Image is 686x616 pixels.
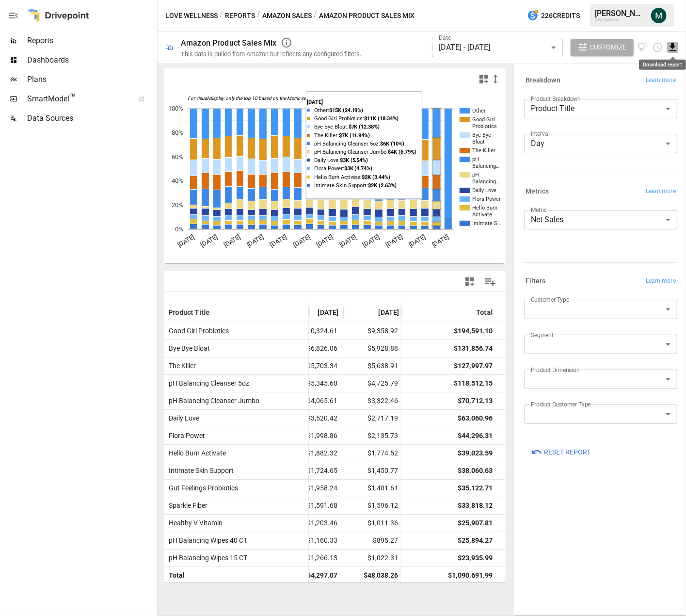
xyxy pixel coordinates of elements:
div: A chart. [164,89,506,263]
div: $33,818.12 [458,497,493,514]
span: $2,135.73 [349,427,399,444]
span: $5,928.88 [349,340,399,357]
img: Michael Cormack [651,8,667,23]
text: Probiotics [472,123,497,130]
span: $3,520.42 [288,410,339,427]
text: Balancing… [472,178,499,185]
div: $25,907.81 [458,515,493,532]
label: Metric [531,206,547,214]
span: Learn more [646,76,676,85]
text: pH [472,156,479,162]
h6: Filters [526,276,546,287]
div: $63,060.96 [458,410,493,427]
span: [DATE] [318,308,339,317]
button: Love Wellness [165,10,218,22]
span: $5,638.91 [349,357,399,374]
text: [DATE] [408,233,427,248]
span: Intimate Skin Support [165,462,234,479]
button: Manage Columns [479,271,501,293]
span: [DATE] [379,308,399,317]
span: $1,724.65 [288,462,339,479]
span: $1,022.31 [349,550,399,567]
text: Other [472,108,486,114]
text: 20% [172,201,183,209]
span: Dashboards [27,54,155,66]
span: $1,596.12 [349,497,399,514]
text: [DATE] [315,233,335,248]
div: $39,023.59 [458,445,493,462]
span: The Killer [165,357,196,374]
span: Gut Feelings Probiotics [165,480,239,497]
span: $4,725.79 [349,375,399,392]
div: Love Wellness [595,18,645,22]
span: $1,882.32 [288,445,339,462]
text: [DATE] [384,233,404,248]
text: Activate [472,211,492,218]
div: $44,296.31 [458,427,493,444]
span: $1,266.13 [288,550,339,567]
div: Product Title [524,99,677,118]
div: $35,122.71 [458,480,493,497]
text: Bye Bye [472,132,491,138]
button: View documentation [638,39,649,56]
text: 40% [172,177,183,184]
span: $48,038.26 [349,567,399,584]
text: Intimate S… [472,220,501,227]
text: [DATE] [176,233,196,248]
span: Reset Report [544,446,590,458]
div: Amazon Product Sales Mix [181,38,277,48]
div: / [257,10,260,22]
div: $131,856.74 [454,340,493,357]
span: pH Balancing Wipes 40 CT [165,532,248,549]
h6: Breakdown [526,75,560,86]
div: Total [477,308,493,316]
span: $54,297.07 [288,567,339,584]
text: Balancing… [472,163,499,169]
button: Reports [225,10,255,22]
text: The Killer [472,147,495,154]
div: / [220,10,223,22]
span: 226 Credits [541,10,580,22]
text: [DATE] [246,233,265,248]
span: pH Balancing Cleanser 5oz [165,375,250,392]
span: $1,011.36 [349,515,399,532]
div: Day [524,134,677,153]
span: $5,345.60 [288,375,339,392]
div: / [314,10,317,22]
div: $118,512.15 [454,375,493,392]
text: 0% [175,226,183,233]
span: Total [165,567,185,584]
span: $4,065.61 [288,392,339,409]
text: Bloat [472,139,485,145]
span: $1,401.61 [349,480,399,497]
button: Reset Report [524,443,597,461]
span: Hello Burn Activate [165,445,226,462]
text: 60% [172,153,183,161]
div: $25,894.27 [458,532,493,549]
span: Daily Love [165,410,200,427]
span: $6,826.06 [288,340,339,357]
div: $23,935.99 [458,550,493,567]
span: pH Balancing Wipes 15 CT [165,550,248,567]
text: [DATE] [431,233,450,248]
span: ™ [69,92,76,104]
label: Product Breakdown [531,95,581,103]
button: Schedule report [652,42,663,53]
div: [PERSON_NAME] [595,9,645,18]
label: Date [439,33,451,42]
span: $1,774.52 [349,445,399,462]
text: [DATE] [292,233,311,248]
text: Flora Power [472,196,501,202]
span: $1,998.86 [288,427,339,444]
text: [DATE] [338,233,358,248]
span: $1,203.46 [288,515,339,532]
div: $38,060.63 [458,462,493,479]
text: [DATE] [199,233,219,248]
span: Learn more [646,187,676,196]
span: SmartModel [27,93,128,105]
text: 100% [168,105,183,112]
div: $127,997.97 [454,357,493,374]
label: Segment [531,331,554,339]
text: pH [472,172,479,178]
